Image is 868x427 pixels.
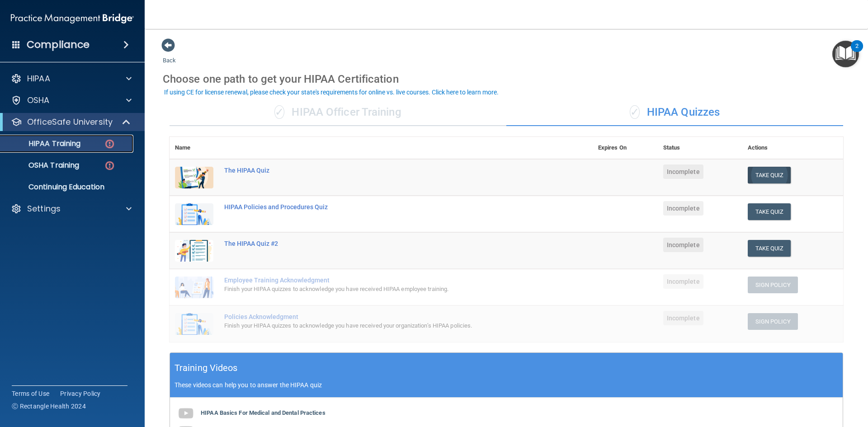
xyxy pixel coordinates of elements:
[224,203,547,211] div: HIPAA Policies and Procedures Quiz
[201,409,325,416] b: HIPAA Basics For Medical and Dental Practices
[832,41,859,67] button: Open Resource Center, 2 new notifications
[170,137,219,159] th: Name
[11,203,132,214] a: Settings
[748,313,798,330] button: Sign Policy
[170,99,506,126] div: HIPAA Officer Training
[224,320,547,331] div: Finish your HIPAA quizzes to acknowledge you have received your organization’s HIPAA policies.
[164,89,499,95] div: If using CE for license renewal, please check your state's requirements for online vs. live cours...
[663,274,703,289] span: Incomplete
[224,277,547,284] div: Employee Training Acknowledgment
[11,117,131,127] a: OfficeSafe University
[630,105,640,119] span: ✓
[274,105,284,119] span: ✓
[663,311,703,325] span: Incomplete
[12,389,49,398] a: Terms of Use
[224,167,547,174] div: The HIPAA Quiz
[748,167,791,183] button: Take Quiz
[175,381,838,389] p: These videos can help you to answer the HIPAA quiz
[163,88,500,97] button: If using CE for license renewal, please check your state's requirements for online vs. live cours...
[104,138,115,150] img: danger-circle.6113f641.png
[224,240,547,247] div: The HIPAA Quiz #2
[177,404,195,422] img: gray_youtube_icon.38fcd6cc.png
[27,73,50,84] p: HIPAA
[11,9,134,28] img: PMB logo
[6,161,79,170] p: OSHA Training
[27,38,90,51] h4: Compliance
[27,203,61,214] p: Settings
[506,99,843,126] div: HIPAA Quizzes
[175,360,238,376] h5: Training Videos
[663,238,703,252] span: Incomplete
[6,139,80,148] p: HIPAA Training
[224,284,547,295] div: Finish your HIPAA quizzes to acknowledge you have received HIPAA employee training.
[748,277,798,293] button: Sign Policy
[27,95,50,106] p: OSHA
[855,46,859,58] div: 2
[742,137,843,159] th: Actions
[163,66,850,92] div: Choose one path to get your HIPAA Certification
[60,389,101,398] a: Privacy Policy
[224,313,547,320] div: Policies Acknowledgment
[12,402,86,411] span: Ⓒ Rectangle Health 2024
[712,363,857,399] iframe: Drift Widget Chat Controller
[593,137,658,159] th: Expires On
[104,160,115,171] img: danger-circle.6113f641.png
[663,164,703,179] span: Incomplete
[163,46,176,64] a: Back
[11,95,132,106] a: OSHA
[663,201,703,216] span: Incomplete
[27,117,113,127] p: OfficeSafe University
[11,73,132,84] a: HIPAA
[748,203,791,220] button: Take Quiz
[6,183,129,192] p: Continuing Education
[658,137,742,159] th: Status
[748,240,791,257] button: Take Quiz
